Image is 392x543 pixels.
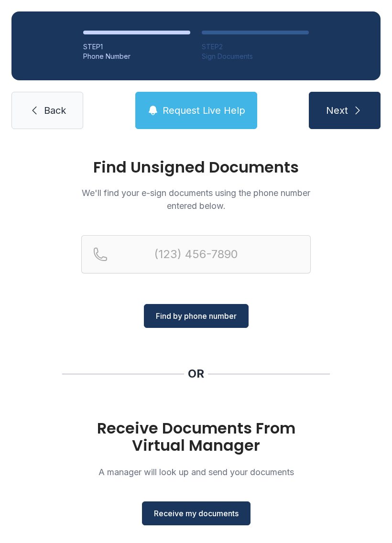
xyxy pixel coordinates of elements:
[83,42,190,52] div: STEP 1
[81,186,311,212] p: We'll find your e-sign documents using the phone number entered below.
[202,52,309,61] div: Sign Documents
[163,104,245,117] span: Request Live Help
[154,508,239,519] span: Receive my documents
[202,42,309,52] div: STEP 2
[81,420,311,454] h1: Receive Documents From Virtual Manager
[44,104,66,117] span: Back
[81,235,311,273] input: Reservation phone number
[81,466,311,478] p: A manager will look up and send your documents
[156,310,237,322] span: Find by phone number
[81,160,311,175] h1: Find Unsigned Documents
[326,104,348,117] span: Next
[188,366,204,381] div: OR
[83,52,190,61] div: Phone Number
